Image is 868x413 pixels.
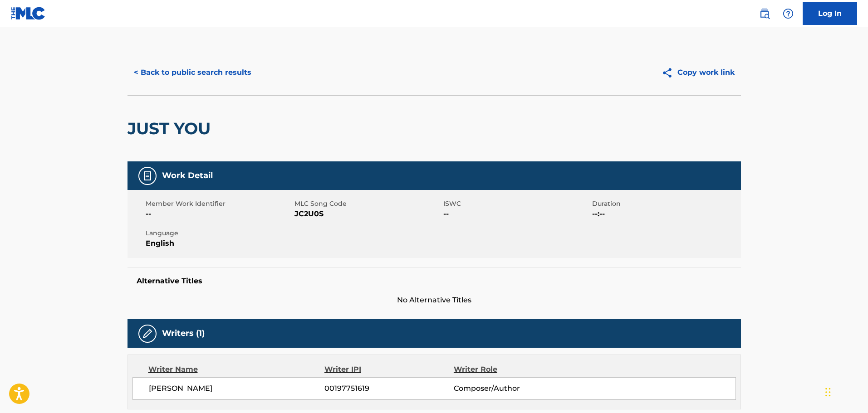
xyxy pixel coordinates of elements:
h5: Writers (1) [162,328,205,339]
div: Help [779,5,797,23]
div: Writer IPI [324,364,454,375]
span: Language [146,228,292,238]
span: [PERSON_NAME] [149,383,325,394]
span: Member Work Identifier [146,199,292,209]
span: Duration [592,199,739,209]
span: JC2U0S [294,209,441,219]
span: -- [443,209,590,219]
a: Log In [803,2,857,25]
div: Writer Name [148,364,325,375]
img: Work Detail [142,170,153,181]
img: search [759,8,770,19]
span: -- [146,209,292,219]
a: Public Search [755,5,774,23]
span: Composer/Author [454,383,571,394]
div: Writer Role [454,364,571,375]
span: No Alternative Titles [128,295,741,306]
span: MLC Song Code [294,199,441,209]
span: --:-- [592,209,739,219]
h5: Alternative Titles [137,277,732,286]
img: Copy work link [662,67,677,78]
iframe: Chat Widget [823,369,868,413]
div: Drag [825,379,831,406]
button: < Back to public search results [128,61,258,84]
img: help [783,8,794,19]
button: Copy work link [655,61,741,84]
span: ISWC [443,199,590,209]
h2: JUST YOU [128,118,215,139]
span: English [146,238,292,249]
h5: Work Detail [162,170,213,181]
img: MLC Logo [11,7,46,20]
img: Writers [142,328,153,339]
span: 00197751619 [324,383,453,394]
